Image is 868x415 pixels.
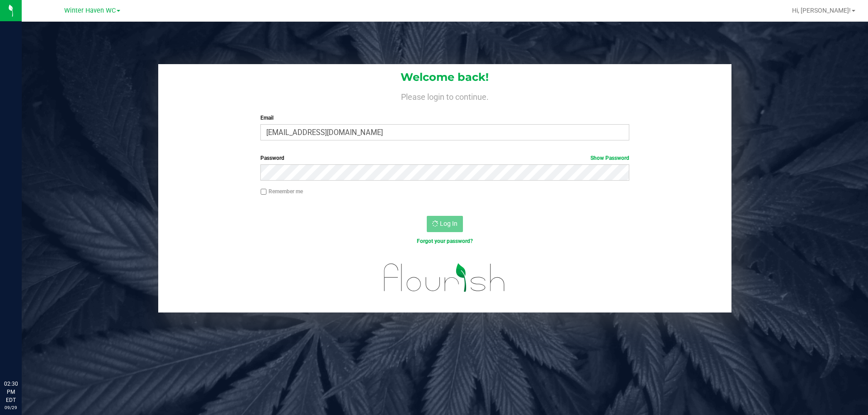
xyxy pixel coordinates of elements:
[158,71,731,83] h1: Welcome back!
[260,187,303,196] label: Remember me
[260,114,629,122] label: Email
[64,7,116,14] span: Winter Haven WC
[260,189,267,195] input: Remember me
[373,255,516,301] img: flourish_logo.svg
[440,220,458,227] span: Log In
[4,404,18,411] p: 09/29
[590,155,629,161] a: Show Password
[260,155,284,161] span: Password
[4,380,18,404] p: 02:30 PM EDT
[158,90,731,101] h4: Please login to continue.
[417,238,473,244] a: Forgot your password?
[427,216,463,232] button: Log In
[792,7,851,14] span: Hi, [PERSON_NAME]!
